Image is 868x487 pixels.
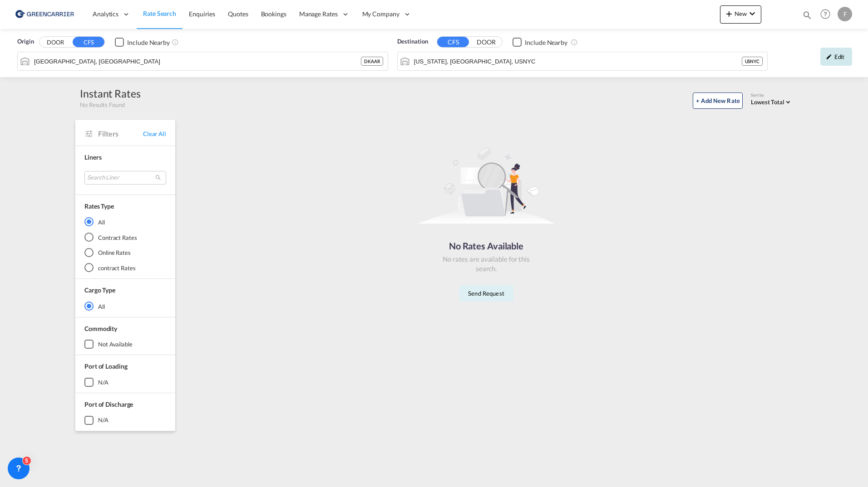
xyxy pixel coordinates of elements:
[93,10,118,19] span: Analytics
[172,39,179,46] md-icon: Unchecked: Ignores neighbouring ports when fetching rates.Checked : Includes neighbouring ports w...
[693,93,743,109] button: + Add New Rate
[84,416,166,425] md-checkbox: N/A
[802,10,812,20] md-icon: icon-magnify
[189,10,215,18] span: Enquiries
[143,130,166,138] span: Clear All
[98,378,108,386] div: N/A
[571,39,578,46] md-icon: Unchecked: Ignores neighbouring ports when fetching rates.Checked : Includes neighbouring ports w...
[437,37,469,47] button: CFS
[418,147,554,224] img: norateimg.svg
[84,400,133,408] span: Port of Discharge
[127,38,170,47] div: Include Nearby
[414,54,742,68] input: Search by Port
[820,48,852,66] div: icon-pencilEdit
[115,37,170,47] md-checkbox: Checkbox No Ink
[818,6,838,23] div: Help
[747,8,758,19] md-icon: icon-chevron-down
[441,239,532,252] div: No Rates Available
[751,98,784,106] span: Lowest Total
[17,37,34,46] span: Origin
[818,6,833,22] span: Help
[34,54,361,68] input: Search by Port
[14,4,75,24] img: b0b18ec08afe11efb1d4932555f5f09d.png
[84,153,101,161] span: Liners
[80,86,141,101] div: Instant Rates
[361,57,383,66] div: DKAAR
[261,10,286,18] span: Bookings
[228,10,248,18] span: Quotes
[84,378,166,387] md-checkbox: N/A
[751,93,793,98] div: Sort by
[299,10,338,19] span: Manage Rates
[39,37,71,48] button: DOOR
[84,233,166,242] md-radio-button: Contract Rates
[802,10,812,24] div: icon-magnify
[84,286,115,295] div: Cargo Type
[751,96,793,107] md-select: Select: Lowest Total
[525,38,567,47] div: Include Nearby
[838,7,852,21] div: F
[826,54,832,60] md-icon: icon-pencil
[398,52,768,70] md-input-container: New York, NY, USNYC
[143,10,176,17] span: Rate Search
[98,129,143,139] span: Filters
[84,202,114,211] div: Rates Type
[80,101,124,109] span: No Results Found
[724,10,758,17] span: New
[397,37,428,46] span: Destination
[362,10,399,19] span: My Company
[84,263,166,273] md-radio-button: contract Rates
[73,37,104,47] button: CFS
[84,248,166,257] md-radio-button: Online Rates
[18,52,388,70] md-input-container: Aarhus, DKAAR
[720,5,761,24] button: icon-plus 400-fgNewicon-chevron-down
[98,340,133,348] div: not available
[98,416,108,424] div: N/A
[742,57,763,66] div: USNYC
[441,254,532,273] div: No rates are available for this search.
[84,217,166,226] md-radio-button: All
[459,285,513,302] button: Send Request
[470,37,502,48] button: DOOR
[84,302,166,311] md-radio-button: All
[84,325,117,332] span: Commodity
[724,8,735,19] md-icon: icon-plus 400-fg
[84,362,128,370] span: Port of Loading
[513,37,567,47] md-checkbox: Checkbox No Ink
